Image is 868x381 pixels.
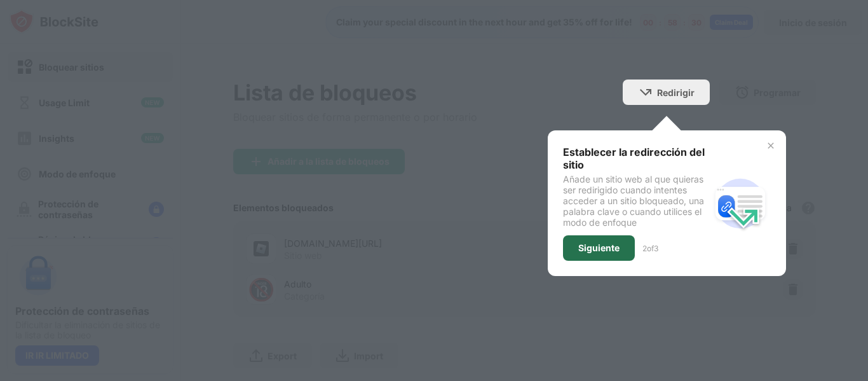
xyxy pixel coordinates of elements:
img: x-button.svg [766,141,776,151]
div: Añade un sitio web al que quieras ser redirigido cuando intentes acceder a un sitio bloqueado, un... [563,174,710,228]
img: redirect.svg [710,173,771,234]
div: Redirigir [657,87,695,98]
div: 2 of 3 [642,244,658,253]
div: Siguiente [578,243,620,253]
div: Establecer la redirección del sitio [563,146,710,171]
